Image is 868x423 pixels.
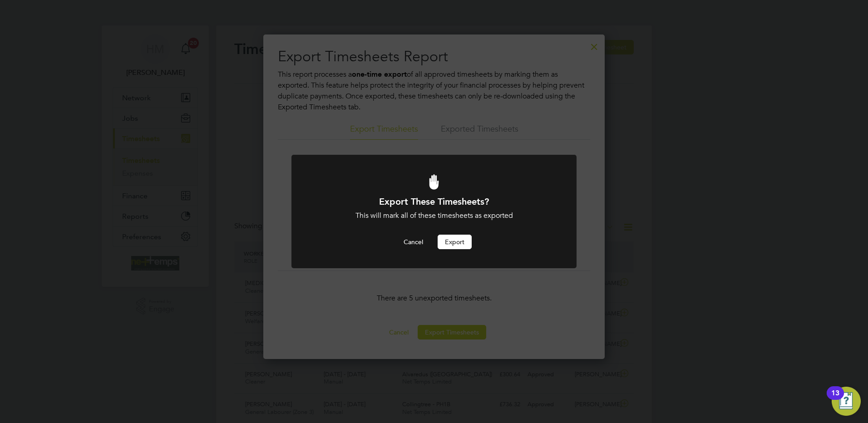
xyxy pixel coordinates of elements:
button: Cancel [396,235,430,249]
button: Export [438,235,472,249]
div: 13 [831,393,839,405]
h1: Export These Timesheets? [316,196,552,207]
button: Open Resource Center, 13 new notifications [832,387,861,416]
div: This will mark all of these timesheets as exported [316,211,552,221]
